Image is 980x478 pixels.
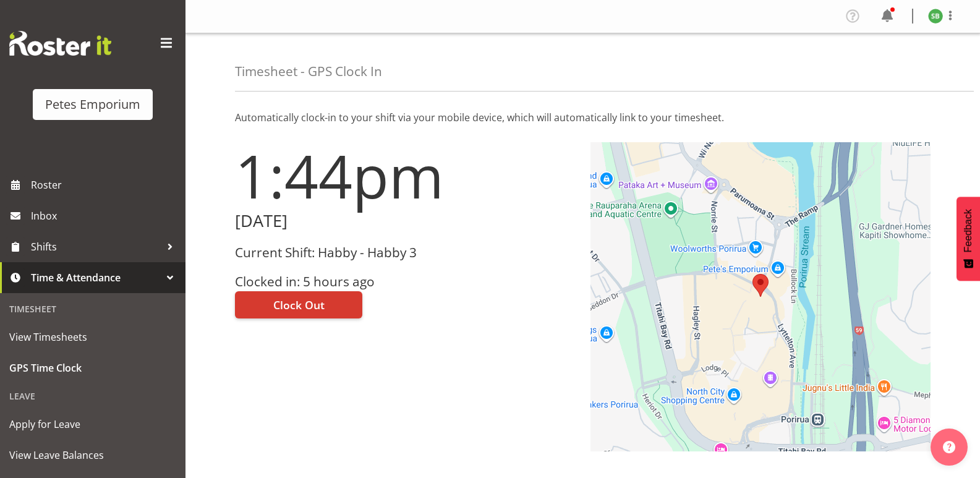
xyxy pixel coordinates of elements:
[3,440,182,471] a: View Leave Balances
[235,110,931,125] p: Automatically clock-in to your shift via your mobile device, which will automatically link to you...
[957,197,980,281] button: Feedback - Show survey
[31,237,161,256] span: Shifts
[943,441,955,453] img: help-xxl-2.png
[31,176,179,194] span: Roster
[3,383,182,409] div: Leave
[9,415,176,433] span: Apply for Leave
[963,209,974,252] span: Feedback
[235,142,576,209] h1: 1:44pm
[3,352,182,383] a: GPS Time Clock
[3,409,182,440] a: Apply for Leave
[235,245,576,260] h3: Current Shift: Habby - Habby 3
[9,446,176,464] span: View Leave Balances
[235,64,382,79] h4: Timesheet - GPS Clock In
[928,9,943,23] img: stephanie-burden9828.jpg
[3,296,182,322] div: Timesheet
[273,297,325,313] span: Clock Out
[235,275,576,289] h3: Clocked in: 5 hours ago
[45,95,140,114] div: Petes Emporium
[31,268,161,287] span: Time & Attendance
[9,359,176,377] span: GPS Time Clock
[9,31,111,56] img: Rosterit website logo
[9,328,176,346] span: View Timesheets
[235,291,362,318] button: Clock Out
[31,207,179,225] span: Inbox
[235,211,576,231] h2: [DATE]
[3,322,182,352] a: View Timesheets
